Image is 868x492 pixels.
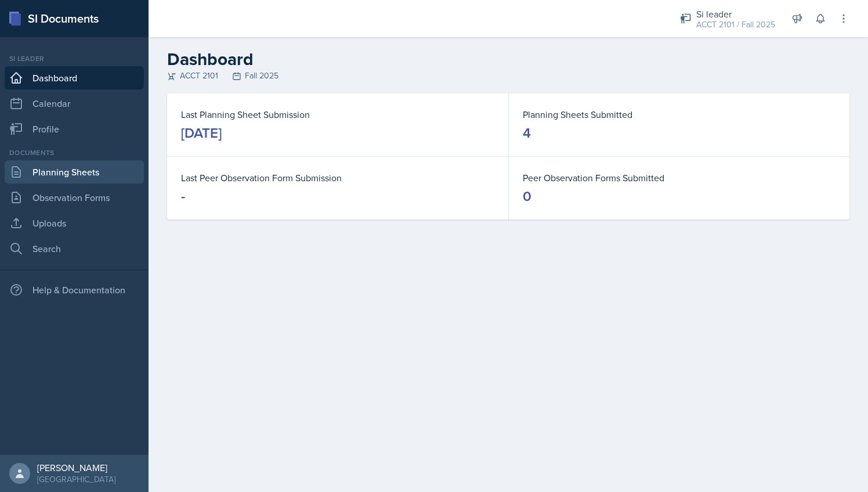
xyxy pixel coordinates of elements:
[5,148,144,158] div: Documents
[37,462,115,473] div: [PERSON_NAME]
[5,186,144,209] a: Observation Forms
[523,171,836,185] dt: Peer Observation Forms Submitted
[5,237,144,260] a: Search
[523,187,531,206] div: 0
[696,7,775,21] div: Si leader
[5,66,144,89] a: Dashboard
[167,49,849,70] h2: Dashboard
[696,19,775,31] div: ACCT 2101 / Fall 2025
[181,171,494,185] dt: Last Peer Observation Form Submission
[5,278,144,301] div: Help & Documentation
[37,473,115,485] div: [GEOGRAPHIC_DATA]
[523,107,836,121] dt: Planning Sheets Submitted
[523,124,531,142] div: 4
[5,211,144,235] a: Uploads
[5,92,144,115] a: Calendar
[5,117,144,141] a: Profile
[167,70,849,82] div: ACCT 2101 Fall 2025
[181,107,494,121] dt: Last Planning Sheet Submission
[181,187,185,206] div: -
[5,160,144,184] a: Planning Sheets
[181,124,222,142] div: [DATE]
[5,53,144,64] div: Si leader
